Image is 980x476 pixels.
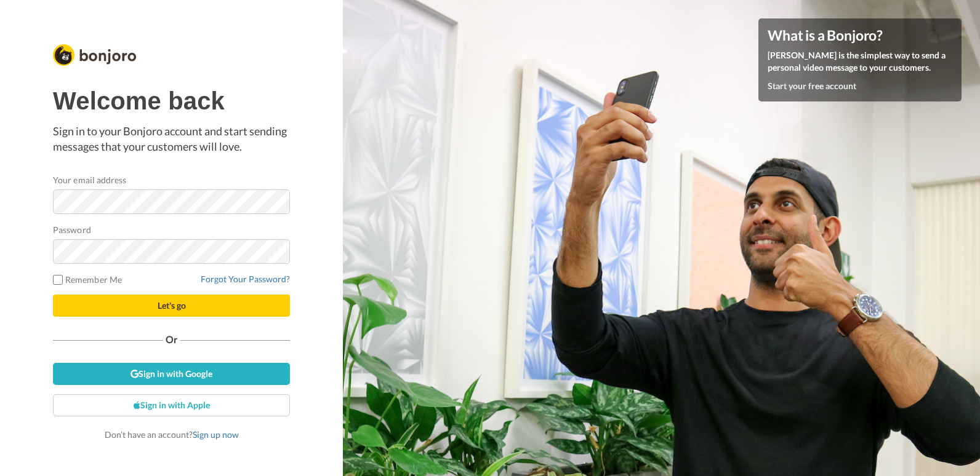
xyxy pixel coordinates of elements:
[768,81,856,91] a: Start your free account
[53,273,122,286] label: Remember Me
[53,173,126,186] label: Your email address
[53,295,290,317] button: Let's go
[53,223,91,236] label: Password
[53,87,290,114] h1: Welcome back
[768,28,952,43] h4: What is a Bonjoro?
[158,300,186,311] span: Let's go
[193,429,239,440] a: Sign up now
[53,363,290,385] a: Sign in with Google
[201,274,290,284] a: Forgot Your Password?
[53,124,290,155] p: Sign in to your Bonjoro account and start sending messages that your customers will love.
[163,335,180,344] span: Or
[105,429,239,440] span: Don’t have an account?
[53,275,63,285] input: Remember Me
[53,394,290,416] a: Sign in with Apple
[768,49,952,74] p: [PERSON_NAME] is the simplest way to send a personal video message to your customers.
